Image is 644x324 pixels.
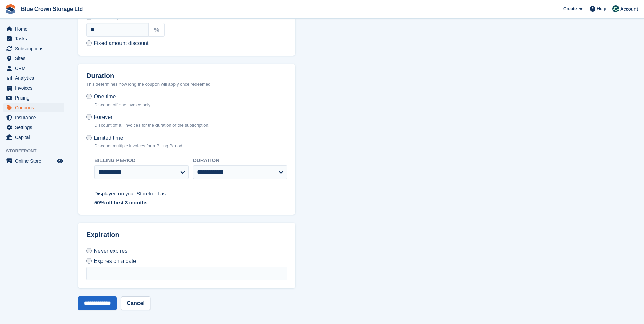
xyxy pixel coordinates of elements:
[94,248,127,254] span: Never expires
[86,248,92,253] input: Never expires
[94,94,116,100] span: One time
[94,199,287,207] div: 50% off first 3 months
[597,5,606,12] span: Help
[56,157,64,165] a: Preview store
[620,6,638,13] span: Account
[94,190,287,198] div: Displayed on your Storefront as:
[563,5,577,12] span: Create
[86,94,92,99] input: One time Discount off one invoice only.
[15,156,56,166] span: Online Store
[86,81,287,88] p: This determines how long the coupon will apply once redeemed.
[121,296,150,310] a: Cancel
[15,54,56,63] span: Sites
[15,123,56,132] span: Settings
[86,114,92,120] input: Forever Discount off all invoices for the duration of the subscription.
[86,135,92,140] input: Limited time Discount multiple invoices for a Billing Period.
[94,40,148,46] span: Fixed amount discount
[94,122,209,129] p: Discount off all invoices for the duration of the subscription.
[15,103,56,112] span: Coupons
[15,93,56,103] span: Pricing
[3,103,64,112] a: menu
[612,5,619,12] img: John Marshall
[3,73,64,83] a: menu
[3,64,64,73] a: menu
[3,132,64,142] a: menu
[15,83,56,93] span: Invoices
[94,102,151,108] p: Discount off one invoice only.
[3,93,64,103] a: menu
[5,4,16,14] img: stora-icon-8386f47178a22dfd0bd8f6a31ec36ba5ce8667c1dd55bd0f319d3a0aa187defe.svg
[15,73,56,83] span: Analytics
[3,54,64,63] a: menu
[15,44,56,53] span: Subscriptions
[94,135,123,141] span: Limited time
[86,72,287,80] h2: Duration
[18,3,86,15] a: Blue Crown Storage Ltd
[6,148,68,155] span: Storefront
[15,113,56,122] span: Insurance
[86,258,92,264] input: Expires on a date
[94,157,189,164] label: Billing period
[94,114,112,120] span: Forever
[15,34,56,43] span: Tasks
[94,15,143,20] span: Percentage discount
[3,156,64,166] a: menu
[94,258,136,264] span: Expires on a date
[3,44,64,53] a: menu
[15,24,56,34] span: Home
[3,34,64,43] a: menu
[3,24,64,34] a: menu
[3,83,64,93] a: menu
[94,143,183,149] p: Discount multiple invoices for a Billing Period.
[15,64,56,73] span: CRM
[86,40,92,46] input: Fixed amount discount
[3,113,64,122] a: menu
[15,132,56,142] span: Capital
[86,231,287,239] h2: Expiration
[193,157,287,164] label: Duration
[3,123,64,132] a: menu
